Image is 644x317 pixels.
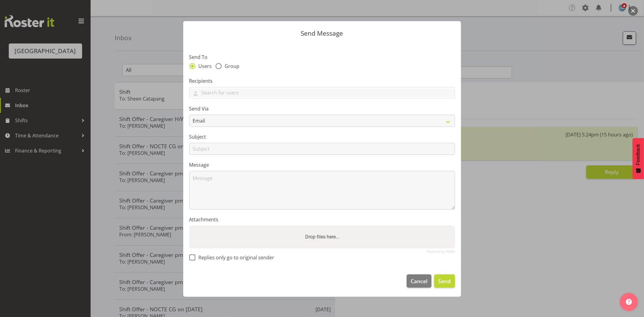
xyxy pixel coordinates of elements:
button: Send [434,274,455,288]
img: help-xxl-2.png [626,299,632,305]
button: Feedback - Show survey [633,138,644,179]
a: Powered by PQINA [427,250,455,253]
span: Send [438,277,451,285]
span: Cancel [411,277,428,285]
span: Group [222,63,240,69]
label: Attachments [189,216,455,223]
span: Feedback [636,144,641,165]
label: Message [189,161,455,168]
button: Cancel [407,274,431,288]
label: Recipients [189,77,455,85]
input: Subject [189,143,455,155]
label: Send To [189,53,455,61]
label: Send Via [189,105,455,112]
p: Send Message [189,30,455,37]
input: Search for users [190,88,455,98]
label: Subject [189,133,455,140]
label: Drop files here... [303,231,341,243]
span: Users [195,63,212,69]
span: Replies only go to original sender [195,255,274,261]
